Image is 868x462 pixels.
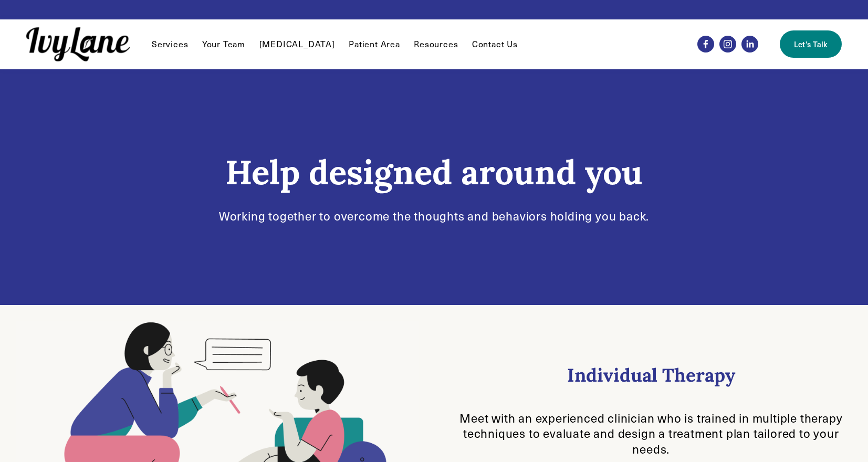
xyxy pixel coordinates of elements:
[414,38,458,50] a: folder dropdown
[198,208,671,224] p: Working together to overcome the thoughts and behaviors holding you back.
[567,363,735,387] h3: Individual Therapy
[450,411,853,456] p: Meet with an experienced clinician who is trained in multiple therapy techniques to evaluate and ...
[152,39,188,50] span: Services
[719,36,736,52] a: Instagram
[414,39,458,50] span: Resources
[697,36,714,52] a: Facebook
[26,27,130,61] img: Ivy Lane Counseling &mdash; Therapy that works for you
[198,153,671,192] h1: Help designed around you
[741,36,758,52] a: LinkedIn
[349,38,400,50] a: Patient Area
[259,38,335,50] a: [MEDICAL_DATA]
[152,38,188,50] a: folder dropdown
[780,30,842,58] a: Let's Talk
[472,38,518,50] a: Contact Us
[202,38,245,50] a: Your Team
